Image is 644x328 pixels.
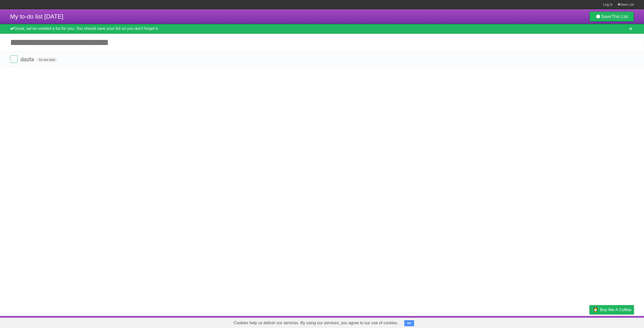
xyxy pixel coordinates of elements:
a: Suggest a feature [602,317,634,327]
b: This List [611,14,628,19]
img: Buy me a coffee [592,305,599,314]
span: Cookies help us deliver our services. By using our services, you agree to our use of cookies. [229,318,403,328]
a: Buy me a coffee [589,305,634,314]
a: Developers [539,317,559,327]
a: Privacy [583,317,596,327]
span: dasfa [20,56,35,63]
span: No due date [37,58,57,62]
button: OK [404,320,414,326]
a: SaveThis List [589,12,634,22]
a: About [522,317,533,327]
span: My to-do list [DATE] [10,13,63,20]
a: Terms [566,317,577,327]
span: Buy me a coffee [600,305,631,314]
label: Done [10,55,18,63]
